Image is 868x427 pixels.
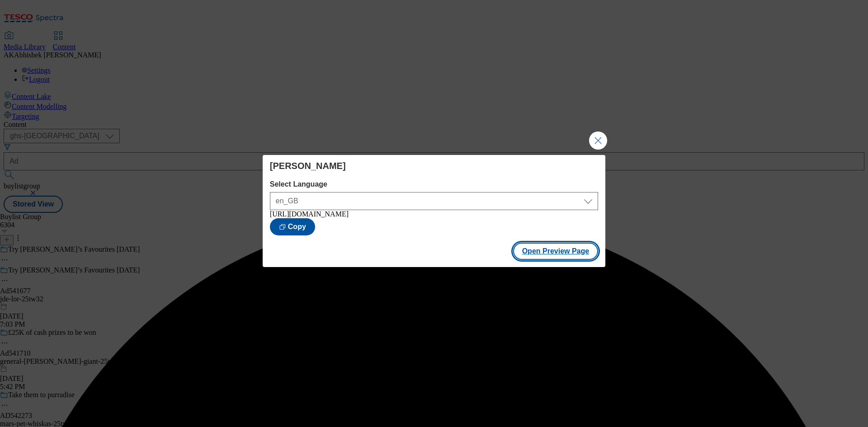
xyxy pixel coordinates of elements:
[513,243,599,260] button: Open Preview Page
[270,218,315,235] button: Copy
[263,155,605,267] div: Modal
[270,180,598,188] label: Select Language
[589,131,607,150] button: Close Modal
[270,160,598,171] h4: [PERSON_NAME]
[270,210,598,218] div: [URL][DOMAIN_NAME]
